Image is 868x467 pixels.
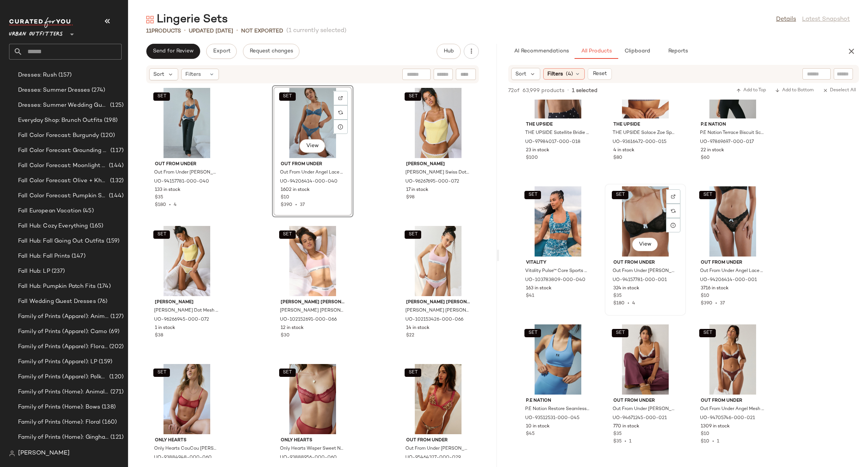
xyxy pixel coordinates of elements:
[525,268,589,275] span: Vitality Pulse™ Core Sports Bra in Feline, Women's at Urban Outfitters
[154,455,212,461] span: UO-93884948-000-060
[528,330,537,336] span: SET
[281,299,345,306] span: [PERSON_NAME] [PERSON_NAME]
[281,332,290,339] span: $30
[206,44,237,59] button: Export
[109,388,124,396] span: (271)
[622,439,629,444] span: •
[154,316,209,323] span: UO-96266945-000-072
[717,439,719,444] span: 1
[406,187,428,194] span: 17 in stock
[405,307,469,314] span: [PERSON_NAME] [PERSON_NAME] Icon Cotton Modal Bikini Undie in Buff Pink, Women's at Urban Outfitters
[632,238,658,251] button: View
[99,131,115,140] span: (120)
[629,439,631,444] span: 1
[149,88,225,158] img: 94157781_040_b
[155,437,219,444] span: Only Hearts
[108,177,124,185] span: (132)
[50,267,65,276] span: (237)
[9,450,15,456] img: svg%3e
[9,17,73,28] img: cfy_white_logo.C9jOOHJF.svg
[406,325,429,332] span: 14 in stock
[613,130,677,137] span: THE UPSIDE Solace Zoe Sports Bra in Stripe, Women's at Urban Outfitters
[280,455,337,461] span: UO-93888956-000-060
[526,260,590,266] span: Vitality
[108,343,124,351] span: (202)
[283,232,292,237] span: SET
[88,222,104,230] span: (165)
[820,86,859,95] button: Deselect All
[567,87,569,94] span: •
[613,268,677,275] span: Out From Under [PERSON_NAME] [PERSON_NAME] in Black, Women's at Urban Outfitters
[154,307,218,314] span: [PERSON_NAME] Dot Mesh Lace-Trim Thong in Limoncello, Women's at Urban Outfitters
[772,86,817,95] button: Add to Bottom
[157,232,166,237] span: SET
[566,70,573,78] span: (4)
[515,70,526,78] span: Sort
[514,48,569,54] span: AI Recommendations
[405,316,463,323] span: UO-102153426-000-066
[437,44,461,59] button: Hub
[709,439,717,444] span: •
[699,191,716,199] button: SET
[733,86,769,95] button: Add to Top
[615,330,625,336] span: SET
[525,277,585,284] span: UO-103783809-000-040
[283,94,292,99] span: SET
[18,418,101,427] span: Family of Prints (Home): Floral
[526,147,549,154] span: 23 in stock
[520,186,596,257] img: 103783809_040_m
[701,398,765,404] span: Out From Under
[108,101,124,110] span: (125)
[155,332,163,339] span: $38
[283,370,292,375] span: SET
[105,237,120,246] span: (159)
[108,373,124,381] span: (120)
[18,267,50,276] span: Fall Hub: LP
[155,187,180,194] span: 133 in stock
[96,297,108,306] span: (76)
[520,324,596,395] img: 93512531_045_b
[701,260,765,266] span: Out From Under
[300,139,325,153] button: View
[153,71,164,78] span: Sort
[18,297,96,306] span: Fall Wedding Guest Dresses
[154,445,218,452] span: Only Hearts CouCou [PERSON_NAME] [PERSON_NAME] Sheer Swiss Dot Mesh Bralette in Red, Women's at U...
[405,178,459,185] span: UO-96267695-000-072
[613,121,677,128] span: THE UPSIDE
[18,433,109,442] span: Family of Prints (Home): Gingham & Plaid
[823,88,856,93] span: Deselect All
[18,71,57,80] span: Dresses: Rush
[70,252,86,261] span: (147)
[775,88,814,93] span: Add to Bottom
[18,282,96,291] span: Fall Hub: Pumpkin Patch Fits
[668,48,688,54] span: Reports
[400,88,476,158] img: 96267695_072_b
[275,226,351,296] img: 102152691_066_b
[701,285,729,292] span: 3716 in stock
[443,48,454,54] span: Hub
[18,192,107,200] span: Fall Color Forecast: Pumpkin Spice Tones
[279,92,296,101] button: SET
[279,230,296,239] button: SET
[338,110,343,115] img: svg%3e
[581,48,612,54] span: All Products
[525,130,589,137] span: THE UPSIDE Satellite Bridie Sports Bra in Northstar, Women's at Urban Outfitters
[107,327,120,336] span: (69)
[525,415,579,422] span: UO-93512531-000-045
[405,92,421,101] button: SET
[701,431,709,438] span: $10
[639,241,651,247] span: View
[18,161,107,170] span: Fall Color Forecast: Moonlight Hues
[406,299,470,306] span: [PERSON_NAME] [PERSON_NAME]
[613,260,677,266] span: Out From Under
[18,222,88,230] span: Fall Hub: Cozy Everything
[712,301,720,306] span: •
[157,370,166,375] span: SET
[281,437,345,444] span: Only Hearts
[279,369,296,377] button: SET
[155,325,175,332] span: 1 in stock
[185,71,201,78] span: Filters
[700,406,764,413] span: Out From Under Angel Mesh Lace Trim Thong in Chocolate, Women's at Urban Outfitters
[524,329,541,337] button: SET
[18,358,97,366] span: Family of Prints (Apparel): LP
